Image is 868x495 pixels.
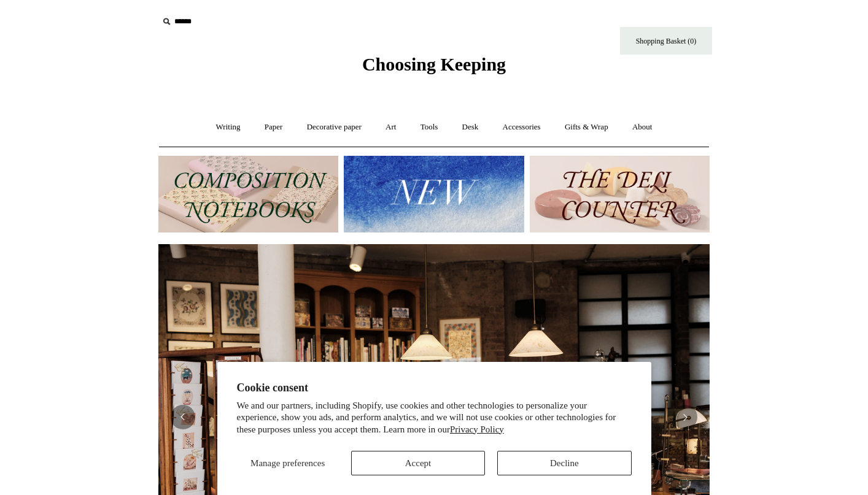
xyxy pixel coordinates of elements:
img: The Deli Counter [530,156,710,232]
button: Previous [171,405,195,429]
button: Manage preferences [237,451,339,475]
a: Accessories [492,111,552,144]
a: About [621,111,664,144]
a: Shopping Basket (0) [620,27,712,55]
a: Choosing Keeping [362,64,506,72]
img: New.jpg__PID:f73bdf93-380a-4a35-bcfe-7823039498e1 [344,156,524,232]
button: Next [673,405,697,429]
span: Manage preferences [250,458,325,468]
button: Accept [351,451,485,475]
a: Paper [254,111,294,144]
a: Privacy Policy [450,424,504,434]
a: Tools [409,111,449,144]
a: Desk [451,111,490,144]
a: Writing [205,111,252,144]
a: Decorative paper [296,111,373,144]
button: Decline [497,451,631,475]
img: 202302 Composition ledgers.jpg__PID:69722ee6-fa44-49dd-a067-31375e5d54ec [158,156,338,232]
a: Gifts & Wrap [554,111,619,144]
span: Choosing Keeping [362,54,506,74]
h2: Cookie consent [237,382,632,394]
p: We and our partners, including Shopify, use cookies and other technologies to personalize your ex... [237,400,632,436]
a: Art [374,111,407,144]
